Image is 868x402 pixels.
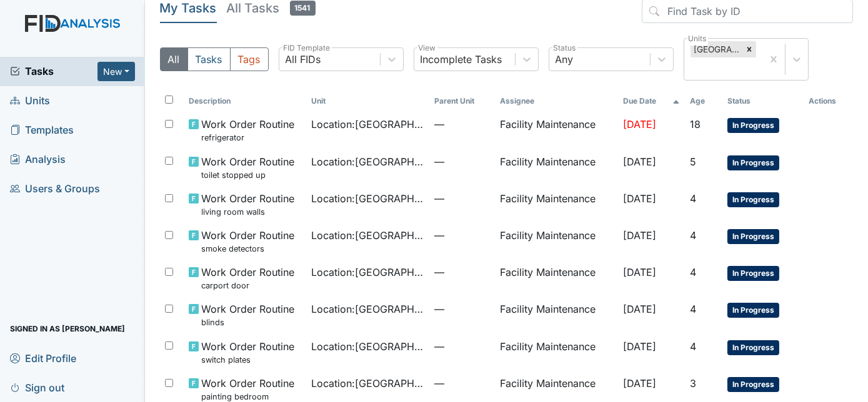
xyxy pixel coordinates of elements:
[495,297,618,333] td: Facility Maintenance
[312,339,425,354] span: Location : [GEOGRAPHIC_DATA]
[10,64,97,79] a: Tasks
[307,91,430,112] th: Toggle SortBy
[312,265,425,280] span: Location : [GEOGRAPHIC_DATA]
[495,112,618,149] td: Facility Maintenance
[201,132,294,144] small: refrigerator
[201,301,294,328] span: Work Order Routine blinds
[10,120,74,140] span: Templates
[434,376,490,391] span: —
[434,265,490,280] span: —
[165,96,173,104] input: Toggle All Rows Selected
[312,376,425,391] span: Location : [GEOGRAPHIC_DATA]
[727,192,779,207] span: In Progress
[623,229,656,242] span: [DATE]
[10,91,50,110] span: Units
[10,378,64,397] span: Sign out
[495,260,618,297] td: Facility Maintenance
[312,154,425,169] span: Location : [GEOGRAPHIC_DATA]
[312,301,425,316] span: Location : [GEOGRAPHIC_DATA]
[434,301,490,316] span: —
[10,319,125,338] span: Signed in as [PERSON_NAME]
[690,377,696,390] span: 3
[727,303,779,318] span: In Progress
[623,118,656,130] span: [DATE]
[10,348,76,368] span: Edit Profile
[691,41,742,57] div: [GEOGRAPHIC_DATA]
[429,91,495,112] th: Toggle SortBy
[160,47,269,71] div: Type filter
[690,229,696,242] span: 4
[201,280,294,292] small: carport door
[201,243,294,255] small: smoke detectors
[623,340,656,353] span: [DATE]
[727,155,779,170] span: In Progress
[690,303,696,315] span: 4
[201,117,294,144] span: Work Order Routine refrigerator
[495,334,618,371] td: Facility Maintenance
[312,117,425,132] span: Location : [GEOGRAPHIC_DATA]
[495,149,618,186] td: Facility Maintenance
[690,340,696,353] span: 4
[623,377,656,390] span: [DATE]
[201,228,294,255] span: Work Order Routine smoke detectors
[623,266,656,278] span: [DATE]
[434,154,490,169] span: —
[727,266,779,281] span: In Progress
[184,91,307,112] th: Toggle SortBy
[804,91,853,112] th: Actions
[690,266,696,278] span: 4
[312,228,425,243] span: Location : [GEOGRAPHIC_DATA]
[434,339,490,354] span: —
[727,118,779,133] span: In Progress
[201,354,294,366] small: switch plates
[286,52,321,67] div: All FIDs
[201,206,294,218] small: living room walls
[201,339,294,366] span: Work Order Routine switch plates
[421,52,502,67] div: Incomplete Tasks
[618,91,684,112] th: Toggle SortBy
[187,47,231,71] button: Tasks
[722,91,804,112] th: Toggle SortBy
[685,91,722,112] th: Toggle SortBy
[495,186,618,223] td: Facility Maintenance
[727,229,779,244] span: In Progress
[690,192,696,205] span: 4
[10,150,66,169] span: Analysis
[727,377,779,392] span: In Progress
[201,191,294,218] span: Work Order Routine living room walls
[556,52,574,67] div: Any
[201,316,294,328] small: blinds
[623,192,656,205] span: [DATE]
[434,191,490,206] span: —
[10,179,100,199] span: Users & Groups
[230,47,269,71] button: Tags
[690,155,696,168] span: 5
[623,155,656,168] span: [DATE]
[201,169,294,181] small: toilet stopped up
[690,118,701,130] span: 18
[312,191,425,206] span: Location : [GEOGRAPHIC_DATA]
[290,1,316,16] span: 1541
[201,154,294,181] span: Work Order Routine toilet stopped up
[727,340,779,355] span: In Progress
[495,223,618,260] td: Facility Maintenance
[434,117,490,132] span: —
[495,91,618,112] th: Assignee
[201,265,294,292] span: Work Order Routine carport door
[97,62,135,81] button: New
[434,228,490,243] span: —
[623,303,656,315] span: [DATE]
[160,47,188,71] button: All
